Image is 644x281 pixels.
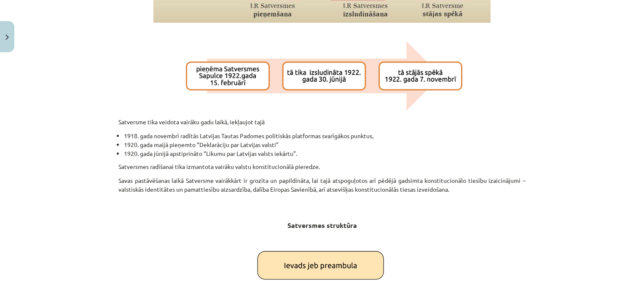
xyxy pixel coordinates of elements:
[118,162,526,171] p: Satversmes radīšanai tika izmantota vairāku valstu konstitucionālā pieredze.
[118,118,526,126] p: Satversme tika veidota vairāku gadu laikā, iekļaujot tajā
[287,221,357,230] b: Satversmes struktūra
[124,140,526,149] li: 1920. gada maijā pieņemto “Deklarāciju par Latvijas valsti”
[124,149,526,158] li: 1920. gada jūnijā apstiprināto “Likumu par Latvijas valsts iekārtu”.
[118,176,526,194] p: Savas pastāvēšanas laikā Satversme vairākkārt ir grozīta un papildināta, lai tajā atspoguļotos ar...
[5,35,9,40] img: icon-close-lesson-0947bae3869378f0d4975bcd49f059093ad1ed9edebbc8119c70593378902aed.svg
[124,131,526,140] li: 1918. gada novembrī radītās Latvijas Tautas Padomes politiskās platformas svarīgākos punktus,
